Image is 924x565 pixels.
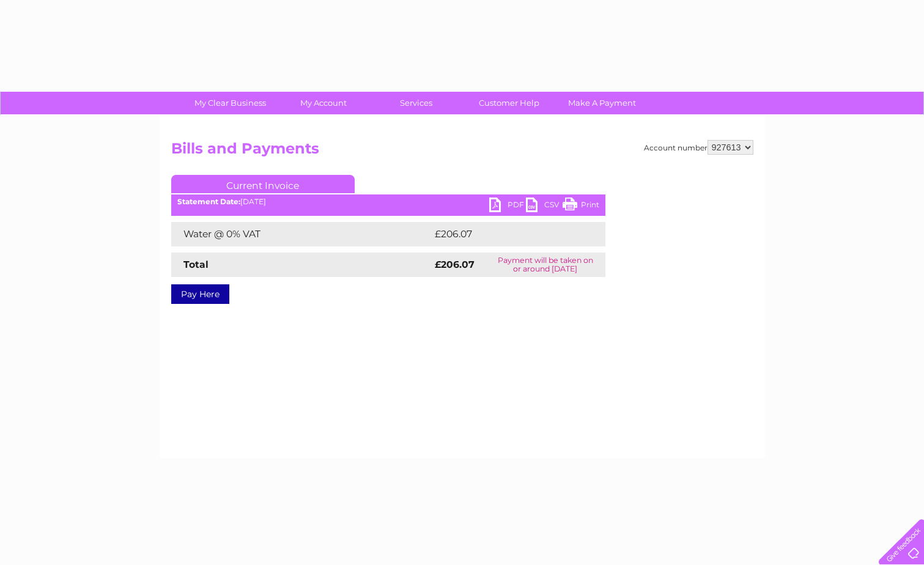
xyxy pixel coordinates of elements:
td: Payment will be taken on or around [DATE] [486,253,605,277]
a: Make A Payment [552,92,652,114]
td: Water @ 0% VAT [171,222,432,246]
a: Current Invoice [171,175,355,193]
div: Account number [644,140,753,155]
a: Print [563,198,599,215]
h2: Bills and Payments [171,140,753,163]
strong: Total [183,259,209,270]
b: Statement Date: [177,197,240,206]
a: Services [366,92,467,114]
a: CSV [526,198,563,215]
a: Customer Help [459,92,560,114]
a: My Clear Business [180,92,281,114]
strong: £206.07 [435,259,475,270]
a: PDF [489,198,526,215]
div: [DATE] [171,198,605,206]
td: £206.07 [432,222,584,246]
a: My Account [273,92,374,114]
a: Pay Here [171,284,229,304]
